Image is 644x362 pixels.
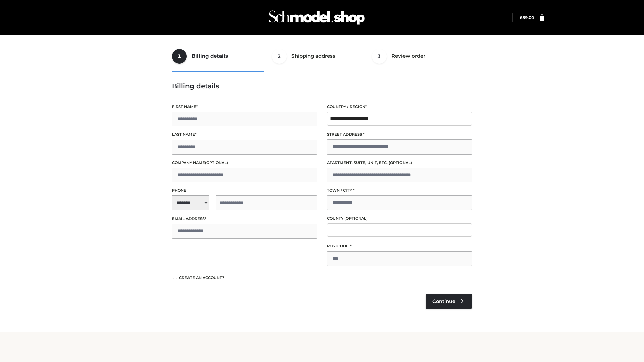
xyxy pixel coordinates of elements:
[172,131,317,138] label: Last name
[327,187,472,194] label: Town / City
[344,216,368,221] span: (optional)
[172,275,178,279] input: Create an account?
[327,104,472,110] label: Country / Region
[327,243,472,249] label: Postcode
[520,15,534,20] a: £89.00
[172,82,472,90] h3: Billing details
[520,15,522,20] span: £
[432,298,455,304] span: Continue
[205,160,228,165] span: (optional)
[179,275,224,280] span: Create an account?
[389,160,412,165] span: (optional)
[266,4,367,31] img: Schmodel Admin 964
[327,215,472,222] label: County
[172,216,317,222] label: Email address
[520,15,534,20] bdi: 89.00
[327,160,472,166] label: Apartment, suite, unit, etc.
[172,160,317,166] label: Company name
[172,104,317,110] label: First name
[327,131,472,138] label: Street address
[172,187,317,194] label: Phone
[426,294,472,309] a: Continue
